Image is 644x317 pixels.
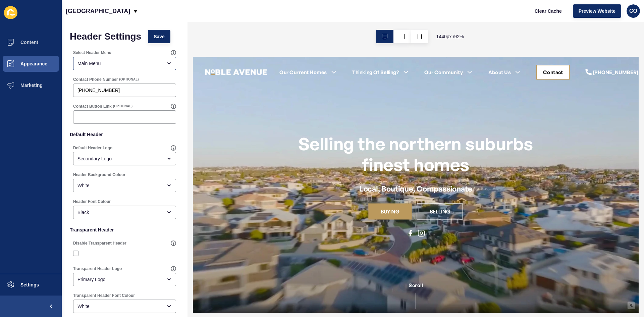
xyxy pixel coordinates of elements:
[251,13,293,21] a: Our Community
[73,300,176,313] div: open menu
[433,13,483,21] div: [PHONE_NUMBER]
[119,77,139,82] span: (OPTIONAL)
[70,222,179,237] p: Transparent Header
[190,159,237,176] a: BUYING
[173,13,223,21] a: Thinking Of Selling?
[94,13,145,21] a: Our Current Homes
[379,13,401,21] a: Contact
[73,57,176,70] div: open menu
[73,241,126,246] label: Disable Transparent Header
[66,3,130,19] p: [GEOGRAPHIC_DATA]
[425,13,483,21] a: [PHONE_NUMBER]
[73,266,122,271] label: Transparent Header Logo
[73,50,111,55] label: Select Header Menu
[70,127,179,142] p: Default Header
[148,30,170,43] button: Save
[180,139,303,148] h2: Local, Boutique, Compassionate
[629,8,637,14] span: CO
[243,159,293,176] a: SELLING
[73,199,111,204] label: Header Font Colour
[101,83,381,128] h1: Selling the northern suburbs finest homes
[579,8,615,14] span: Preview Website
[13,7,80,27] img: Noble Avenue real estate
[3,244,480,274] div: Scroll
[73,77,118,82] label: Contact Phone Number
[73,293,135,298] label: Transparent Header Font Colour
[529,4,568,18] button: Clear Cache
[320,13,344,21] a: About Us
[154,33,165,40] span: Save
[73,273,176,286] div: open menu
[113,104,132,109] span: (OPTIONAL)
[73,179,176,192] div: open menu
[73,172,125,177] label: Header Background Colour
[70,33,141,40] h1: Header Settings
[535,8,562,14] span: Clear Cache
[436,33,464,40] span: 1440 px / 92 %
[73,145,112,151] label: Default Header Logo
[573,4,621,18] button: Preview Website
[73,104,112,109] label: Contact Button Link
[73,152,176,165] div: open menu
[73,206,176,219] div: open menu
